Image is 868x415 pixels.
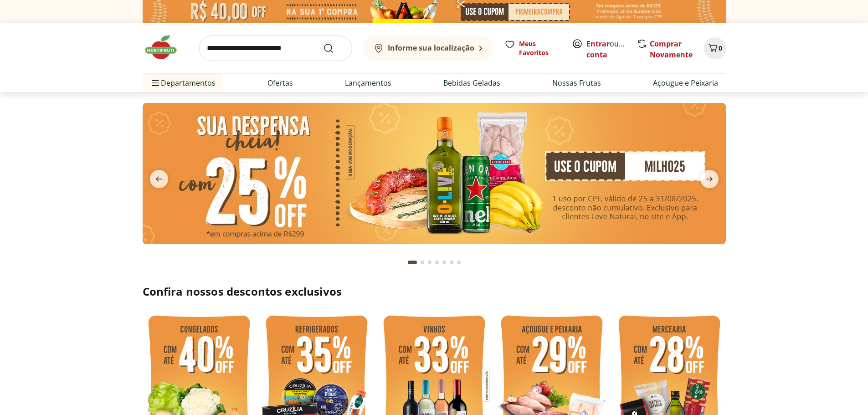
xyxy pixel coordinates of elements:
a: Comprar Novamente [650,39,693,60]
button: Go to page 6 from fs-carousel [448,251,455,273]
span: Departamentos [150,72,216,94]
span: 0 [719,44,722,52]
button: Submit Search [323,43,345,54]
button: Go to page 5 from fs-carousel [441,251,448,273]
img: Hortifruti [143,34,188,61]
a: Criar conta [586,39,637,60]
button: Current page from fs-carousel [406,251,419,273]
a: Ofertas [267,77,293,88]
button: Go to page 4 from fs-carousel [433,251,441,273]
input: search [199,36,352,61]
a: Entrar [586,39,610,49]
a: Bebidas Geladas [443,77,500,88]
button: Go to page 2 from fs-carousel [419,251,426,273]
button: previous [143,170,175,188]
button: next [693,170,726,188]
button: Menu [150,72,161,94]
a: Meus Favoritos [504,39,561,57]
h2: Confira nossos descontos exclusivos [143,284,726,299]
button: Go to page 3 from fs-carousel [426,251,433,273]
img: cupom [143,103,726,244]
a: Nossas Frutas [552,77,601,88]
button: Carrinho [704,37,726,59]
a: Lançamentos [345,77,391,88]
span: ou [586,38,627,60]
a: Açougue e Peixaria [653,77,718,88]
button: Go to page 7 from fs-carousel [455,251,462,273]
button: Informe sua localização [363,36,493,61]
b: Informe sua localização [388,43,474,53]
span: Meus Favoritos [519,39,561,57]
